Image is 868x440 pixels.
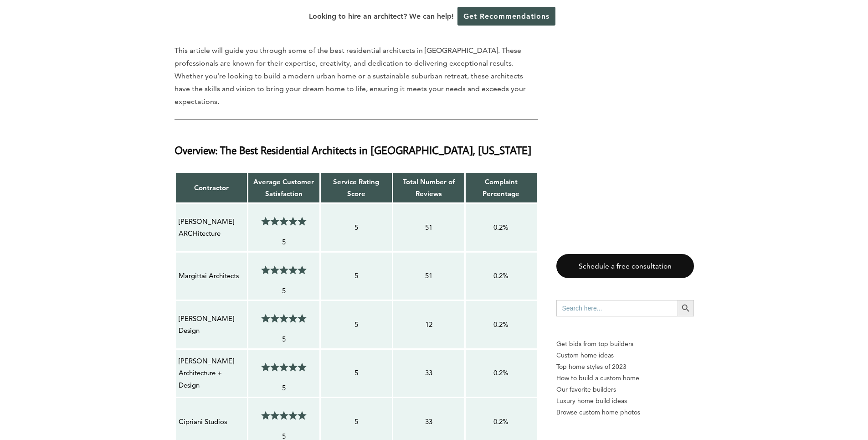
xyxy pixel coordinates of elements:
strong: Average Customer Satisfaction [253,177,314,198]
a: Schedule a free consultation [556,254,694,278]
a: Custom home ideas [556,350,694,361]
p: 33 [396,416,462,428]
p: 5 [324,319,389,331]
p: 0.2% [468,319,534,331]
p: [PERSON_NAME] ARCHitecture [179,216,244,240]
p: 5 [324,367,389,379]
p: 12 [396,319,462,331]
p: 0.2% [468,222,534,233]
strong: Complaint Percentage [483,177,519,198]
p: This article will guide you through some of the best residential architects in [GEOGRAPHIC_DATA].... [175,44,538,108]
p: 0.2% [468,367,534,379]
p: Cipriani Studios [179,416,244,428]
strong: Overview: The Best Residential Architects in [GEOGRAPHIC_DATA], [US_STATE] [175,143,531,157]
p: 5 [324,270,389,282]
p: 5 [251,333,317,345]
strong: Total Number of Reviews [403,177,455,198]
p: 51 [396,222,462,233]
a: Get Recommendations [457,7,555,26]
p: Margittai Architects [179,270,244,282]
a: How to build a custom home [556,373,694,384]
p: 5 [251,236,317,248]
p: 33 [396,367,462,379]
a: Our favorite builders [556,384,694,395]
p: 5 [324,222,389,233]
p: 5 [251,285,317,297]
p: Get bids from top builders [556,338,694,350]
svg: Search [681,303,691,313]
p: 0.2% [468,416,534,428]
input: Search here... [556,300,678,316]
strong: Service Rating Score [333,177,379,198]
a: Browse custom home photos [556,407,694,418]
p: 0.2% [468,270,534,282]
p: 5 [251,382,317,394]
p: [PERSON_NAME] Architecture + Design [179,355,244,391]
a: Top home styles of 2023 [556,361,694,373]
p: 5 [324,416,389,428]
a: Luxury home build ideas [556,395,694,407]
strong: Contractor [194,183,229,192]
p: [PERSON_NAME] Design [179,313,244,337]
p: 51 [396,270,462,282]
